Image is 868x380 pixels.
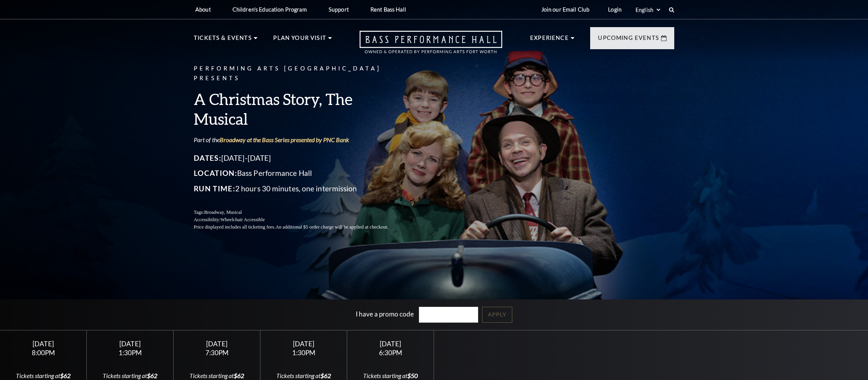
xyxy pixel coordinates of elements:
[407,372,418,379] span: $50
[220,136,349,143] a: Broadway at the Bass Series presented by PNC Bank
[329,6,349,13] p: Support
[276,224,388,230] span: An additional $5 order charge will be applied at checkout.
[530,33,569,47] p: Experience
[598,33,659,47] p: Upcoming Events
[60,372,71,379] span: $62
[183,340,251,348] div: [DATE]
[370,6,406,13] p: Rent Bass Hall
[194,136,407,144] p: Part of the
[194,216,407,224] p: Accessibility:
[273,33,326,47] p: Plan Your Visit
[270,340,338,348] div: [DATE]
[356,310,414,318] label: I have a promo code
[96,340,164,348] div: [DATE]
[220,217,265,222] span: Wheelchair Accessible
[9,340,77,348] div: [DATE]
[9,349,77,356] div: 8:00PM
[234,372,244,379] span: $62
[96,349,164,356] div: 1:30PM
[270,349,338,356] div: 1:30PM
[183,349,251,356] div: 7:30PM
[194,167,407,179] p: Bass Performance Hall
[194,209,407,216] p: Tags:
[270,371,338,380] div: Tickets starting at
[194,224,407,231] p: Price displayed includes all ticketing fees.
[195,6,211,13] p: About
[194,64,407,83] p: Performing Arts [GEOGRAPHIC_DATA] Presents
[194,184,235,193] span: Run Time:
[96,371,164,380] div: Tickets starting at
[183,371,251,380] div: Tickets starting at
[194,89,407,129] h3: A Christmas Story, The Musical
[634,6,661,14] select: Select:
[356,349,425,356] div: 6:30PM
[356,340,425,348] div: [DATE]
[194,153,221,162] span: Dates:
[232,6,307,13] p: Children's Education Program
[194,152,407,164] p: [DATE]-[DATE]
[204,210,242,215] span: Broadway, Musical
[194,182,407,195] p: 2 hours 30 minutes, one intermission
[147,372,157,379] span: $62
[320,372,331,379] span: $62
[194,33,252,47] p: Tickets & Events
[9,371,77,380] div: Tickets starting at
[194,169,237,177] span: Location:
[356,371,425,380] div: Tickets starting at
